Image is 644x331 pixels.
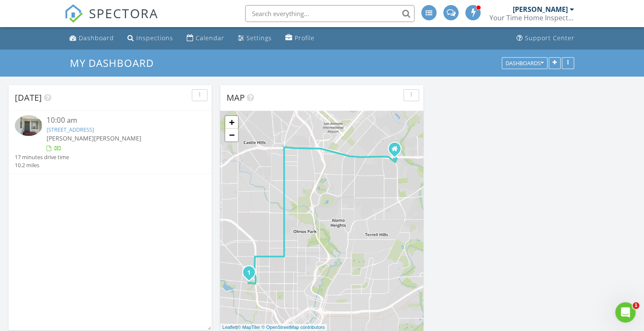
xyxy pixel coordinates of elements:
div: 1800 NE Loop 410 Ste. 216, San Antonio TX 78217 [395,149,400,154]
a: My Dashboard [70,56,161,70]
span: SPECTORA [89,4,158,22]
div: 17 minutes drive time [15,153,69,161]
div: Support Center [525,34,575,42]
a: SPECTORA [64,11,158,29]
div: 1509 W Woodlawn Ave, San Antonio, TX 78201 [249,272,254,277]
div: Dashboard [79,34,114,42]
a: Dashboard [66,30,117,46]
div: Settings [246,34,272,42]
a: © MapTiler [238,325,260,330]
div: 10.2 miles [15,161,69,169]
a: Zoom out [225,129,238,141]
span: [PERSON_NAME] [47,134,94,142]
span: Map [227,92,245,103]
i: 1 [247,270,251,276]
img: The Best Home Inspection Software - Spectora [64,4,83,23]
a: Profile [282,30,318,46]
a: Leaflet [222,325,236,330]
a: 10:00 am [STREET_ADDRESS] [PERSON_NAME][PERSON_NAME] 17 minutes drive time 10.2 miles [15,115,205,169]
div: | [220,324,327,331]
a: Settings [235,30,275,46]
div: Dashboards [506,60,544,66]
a: Support Center [513,30,578,46]
a: Calendar [183,30,228,46]
a: Inspections [124,30,177,46]
iframe: Intercom live chat [615,302,636,323]
div: 10:00 am [47,115,190,126]
a: [STREET_ADDRESS] [47,126,94,133]
div: Profile [295,34,315,42]
img: 9359792%2Freports%2Fcbb7ae14-8f2c-4952-87ba-7deebd6a496a%2Fcover_photos%2FyXccjocOudE19GL6Rdqj%2F... [15,115,42,136]
div: [PERSON_NAME] [513,5,568,14]
a: © OpenStreetMap contributors [262,325,325,330]
button: Dashboards [502,57,547,69]
div: Inspections [136,34,173,42]
div: Your Time Home Inspections [489,14,574,22]
span: 1 [633,302,639,309]
div: Calendar [196,34,224,42]
input: Search everything... [245,5,415,22]
span: [PERSON_NAME] [94,134,141,142]
a: Zoom in [225,116,238,129]
span: [DATE] [15,92,42,103]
